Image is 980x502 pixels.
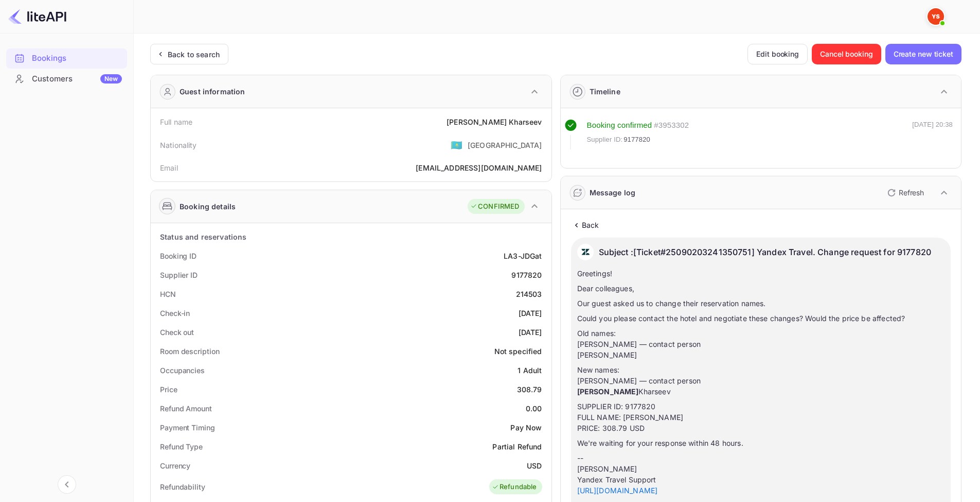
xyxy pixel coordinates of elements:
[511,270,542,280] div: 9177820
[577,328,945,360] p: Old names: [PERSON_NAME] — contact person [PERSON_NAME]
[160,140,197,150] div: Nationality
[526,403,542,414] div: 0.00
[6,48,127,69] div: Bookings
[470,202,519,212] div: CONFIRMED
[527,460,542,471] div: USD
[654,120,689,131] div: # 3953302
[32,73,122,85] div: Customers
[160,308,190,319] div: Check-in
[32,53,122,64] div: Bookings
[160,422,215,433] div: Payment Timing
[623,135,650,145] span: 9177820
[577,364,945,397] p: New names: [PERSON_NAME] — contact person Kharseev
[416,162,542,173] div: [EMAIL_ADDRESS][DOMAIN_NAME]
[577,486,658,495] a: [URL][DOMAIN_NAME]
[577,387,639,396] strong: [PERSON_NAME]
[468,140,542,150] div: [GEOGRAPHIC_DATA]
[160,327,194,338] div: Check out
[582,220,599,230] p: Back
[160,270,198,280] div: Supplier ID
[928,8,944,25] img: Yandex Support
[510,422,542,433] div: Pay Now
[519,308,542,319] div: [DATE]
[577,283,945,294] p: Dear colleagues,
[160,289,176,299] div: HCN
[160,162,178,173] div: Email
[160,403,212,414] div: Refund Amount
[180,86,245,97] div: Guest information
[447,116,542,127] div: [PERSON_NAME] Kharseev
[517,384,542,395] div: 308.79
[590,86,620,97] div: Timeline
[160,441,203,452] div: Refund Type
[160,365,205,376] div: Occupancies
[912,120,953,149] div: [DATE] 20:38
[577,313,945,324] p: Could you please contact the hotel and negotiate these changes? Would the price be affected?
[812,44,881,64] button: Cancel booking
[160,384,177,395] div: Price
[599,244,932,260] p: Subject : [Ticket#25090203241350751] Yandex Travel. Change request for 9177820
[6,48,127,68] a: Bookings
[577,453,945,496] p: -- [PERSON_NAME] Yandex Travel Support
[6,69,127,89] div: CustomersNew
[516,289,542,299] div: 214503
[492,441,542,452] div: Partial Refund
[881,185,928,201] button: Refresh
[492,482,537,492] div: Refundable
[160,460,190,471] div: Currency
[590,187,636,198] div: Message log
[504,250,542,261] div: LA3-JDGat
[8,8,66,25] img: LiteAPI logo
[180,201,236,212] div: Booking details
[160,481,205,492] div: Refundability
[587,120,652,131] div: Booking confirmed
[747,44,808,64] button: Edit booking
[494,346,542,357] div: Not specified
[58,475,76,494] button: Collapse navigation
[160,231,246,242] div: Status and reservations
[451,136,462,154] span: United States
[100,74,122,83] div: New
[577,244,594,260] img: AwvSTEc2VUhQAAAAAElFTkSuQmCC
[160,250,197,261] div: Booking ID
[577,268,945,279] p: Greetings!
[519,327,542,338] div: [DATE]
[899,187,924,198] p: Refresh
[160,346,219,357] div: Room description
[577,401,945,433] p: SUPPLIER ID: 9177820 FULL NAME: [PERSON_NAME] PRICE: 308.79 USD
[577,298,945,309] p: Our guest asked us to change their reservation names.
[577,438,945,448] p: We're waiting for your response within 48 hours.
[885,44,961,64] button: Create new ticket
[168,49,220,60] div: Back to search
[6,69,127,88] a: CustomersNew
[518,365,542,376] div: 1 Adult
[160,116,192,127] div: Full name
[587,135,623,145] span: Supplier ID:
